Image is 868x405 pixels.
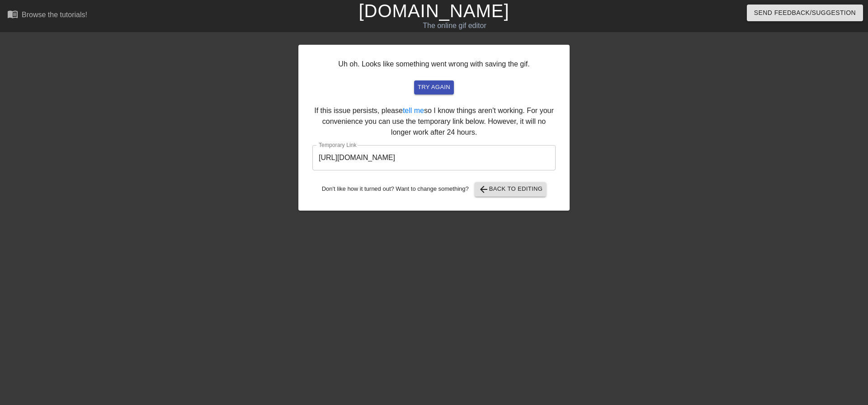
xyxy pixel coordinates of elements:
[7,9,18,19] span: menu_book
[478,184,543,195] span: Back to Editing
[359,1,509,21] a: [DOMAIN_NAME]
[7,9,87,23] a: Browse the tutorials!
[312,182,556,197] div: Don't like how it turned out? Want to change something?
[747,5,863,21] button: Send Feedback/Suggestion
[754,7,856,19] span: Send Feedback/Suggestion
[478,184,489,195] span: arrow_back
[22,11,87,19] div: Browse the tutorials!
[418,82,450,93] span: try again
[298,45,570,211] div: Uh oh. Looks like something went wrong with saving the gif. If this issue persists, please so I k...
[475,182,547,197] button: Back to Editing
[294,20,615,31] div: The online gif editor
[312,145,556,170] input: bare
[414,80,454,94] button: try again
[403,107,424,114] a: tell me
